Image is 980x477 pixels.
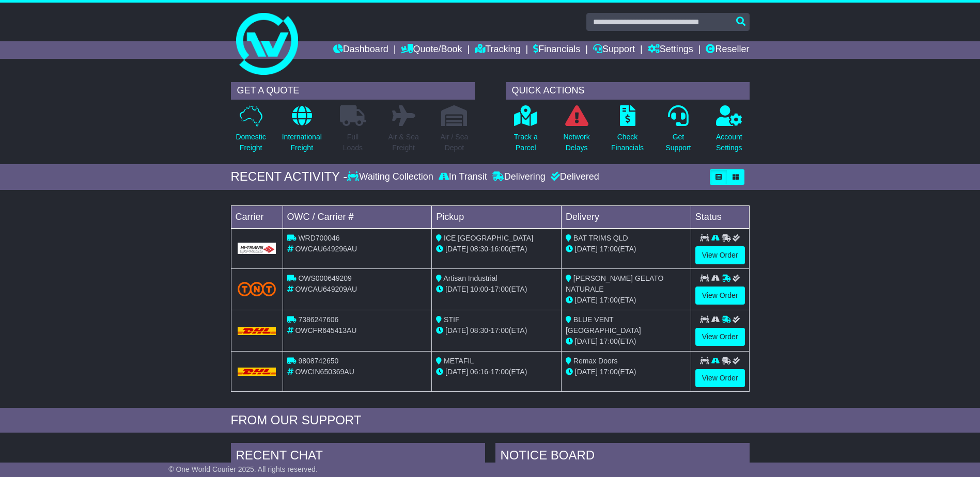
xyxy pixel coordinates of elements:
div: Delivered [548,171,599,183]
a: AccountSettings [715,105,743,159]
a: DomesticFreight [235,105,266,159]
a: View Order [695,246,745,264]
span: 06:16 [470,368,488,376]
span: [DATE] [575,337,598,345]
span: 10:00 [470,285,488,293]
span: 17:00 [491,368,509,376]
a: Settings [648,41,693,59]
span: [DATE] [445,326,468,335]
span: OWCIN650369AU [295,368,354,376]
a: Reseller [706,41,749,59]
span: STIF [444,315,459,324]
a: View Order [695,328,745,346]
td: Pickup [432,205,562,228]
div: (ETA) [566,367,687,377]
p: Get Support [665,132,691,153]
span: 17:00 [491,326,509,335]
a: CheckFinancials [611,105,644,159]
img: DHL.png [238,368,276,376]
span: OWCAU649296AU [295,245,357,253]
div: (ETA) [566,295,687,306]
span: [DATE] [575,368,598,376]
p: Account Settings [716,132,742,153]
a: View Order [695,287,745,305]
span: 16:00 [491,245,509,253]
a: InternationalFreight [282,105,322,159]
span: 17:00 [600,368,618,376]
div: Waiting Collection [347,171,435,183]
div: NOTICE BOARD [495,443,750,471]
div: GET A QUOTE [231,82,475,100]
span: Artisan Industrial [443,274,497,282]
img: GetCarrierServiceLogo [238,243,276,254]
a: Quote/Book [401,41,462,59]
span: 17:00 [491,285,509,293]
div: (ETA) [566,336,687,347]
span: [DATE] [445,368,468,376]
div: - (ETA) [436,325,557,336]
td: Status [691,205,749,228]
a: Dashboard [333,41,388,59]
span: OWCAU649209AU [295,285,357,293]
div: RECENT CHAT [231,443,485,471]
span: 17:00 [600,337,618,345]
div: QUICK ACTIONS [506,82,750,100]
a: Financials [533,41,580,59]
span: [DATE] [445,285,468,293]
span: 9808742650 [298,357,338,365]
p: Full Loads [340,132,366,153]
span: 08:30 [470,326,488,335]
div: - (ETA) [436,284,557,295]
img: TNT_Domestic.png [238,282,276,296]
a: Support [593,41,635,59]
span: 17:00 [600,296,618,304]
span: [DATE] [575,245,598,253]
span: 08:30 [470,245,488,253]
div: - (ETA) [436,367,557,377]
span: [DATE] [575,296,598,304]
div: RECENT ACTIVITY - [231,169,348,184]
span: BLUE VENT [GEOGRAPHIC_DATA] [566,315,641,335]
span: 7386247606 [298,315,338,324]
span: [PERSON_NAME] GELATO NATURALE [566,274,663,293]
span: © One World Courier 2025. All rights reserved. [168,465,318,473]
div: (ETA) [566,244,687,255]
a: Track aParcel [514,105,538,159]
a: GetSupport [665,105,691,159]
span: Remax Doors [573,357,618,365]
div: Delivering [490,171,548,183]
p: Check Financials [611,132,644,153]
span: WRD700046 [298,234,339,242]
span: [DATE] [445,245,468,253]
div: - (ETA) [436,244,557,255]
p: Domestic Freight [236,132,266,153]
p: Track a Parcel [514,132,538,153]
a: View Order [695,369,745,387]
span: OWS000649209 [298,274,352,282]
p: International Freight [282,132,322,153]
p: Air & Sea Freight [388,132,419,153]
span: ICE [GEOGRAPHIC_DATA] [444,234,533,242]
a: Tracking [475,41,520,59]
td: OWC / Carrier # [283,205,432,228]
p: Air / Sea Depot [441,132,469,153]
td: Delivery [561,205,691,228]
a: NetworkDelays [563,105,590,159]
span: METAFIL [444,357,474,365]
img: DHL.png [238,327,276,335]
div: FROM OUR SUPPORT [231,413,750,428]
span: 17:00 [600,245,618,253]
p: Network Delays [563,132,589,153]
span: BAT TRIMS QLD [573,234,628,242]
span: OWCFR645413AU [295,326,356,335]
td: Carrier [231,205,283,228]
div: In Transit [436,171,490,183]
